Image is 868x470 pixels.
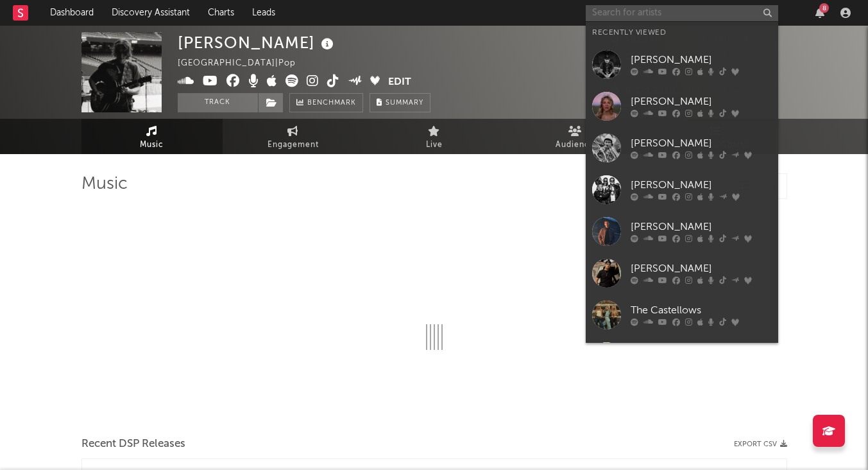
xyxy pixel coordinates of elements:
a: [PERSON_NAME] [586,169,778,211]
span: Music [140,137,164,153]
span: Live [426,137,443,153]
div: [PERSON_NAME] [631,261,772,277]
input: Search for artists [586,5,778,21]
button: Summary [370,93,430,112]
a: The Castellows [586,294,778,336]
a: [PERSON_NAME] [586,44,778,85]
a: [PERSON_NAME] [586,336,778,378]
span: Engagement [268,137,319,153]
div: [GEOGRAPHIC_DATA] | Pop [178,56,311,71]
a: Live [364,119,505,154]
div: [PERSON_NAME] [631,136,772,152]
span: Recent DSP Releases [81,437,185,452]
div: [PERSON_NAME] [631,94,772,110]
a: [PERSON_NAME] [586,127,778,169]
div: The Castellows [631,303,772,318]
a: [PERSON_NAME] [586,85,778,127]
div: [PERSON_NAME] [631,178,772,193]
a: Audience [505,119,646,154]
div: [PERSON_NAME] [631,220,772,235]
span: Audience [556,137,595,153]
span: Benchmark [307,96,356,111]
div: Recently Viewed [592,25,772,40]
a: Music [81,119,223,154]
button: Track [178,93,258,112]
div: [PERSON_NAME] [178,32,337,53]
div: [PERSON_NAME] [631,53,772,68]
a: [PERSON_NAME] [586,252,778,294]
a: [PERSON_NAME] [586,211,778,252]
button: Edit [388,74,411,91]
a: Benchmark [289,93,363,112]
button: 8 [815,8,824,18]
span: Summary [386,100,423,107]
div: 8 [819,3,829,13]
a: Engagement [223,119,364,154]
button: Export CSV [734,440,787,448]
